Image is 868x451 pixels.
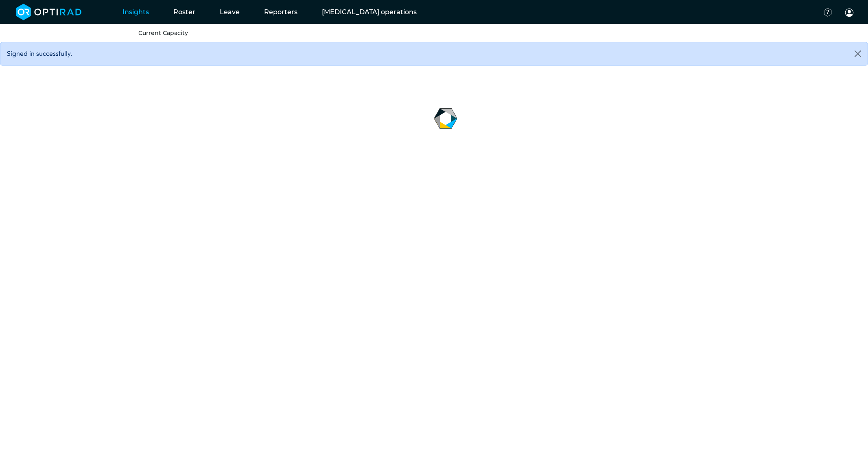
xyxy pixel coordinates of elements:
img: brand-opti-rad-logos-blue-and-white-d2f68631ba2948856bd03f2d395fb146ddc8fb01b4b6e9315ea85fa773367... [16,4,82,20]
button: Close [848,42,868,65]
a: Current Capacity [138,29,188,37]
